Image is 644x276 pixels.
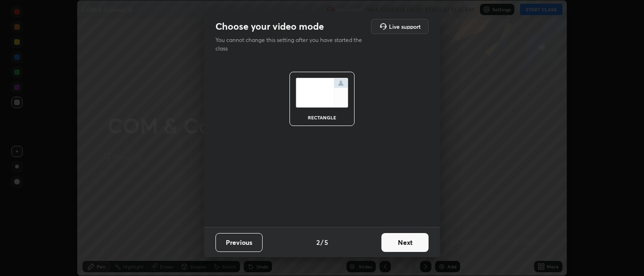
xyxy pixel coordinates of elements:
img: normalScreenIcon.ae25ed63.svg [296,78,348,108]
h4: 5 [324,237,328,247]
h5: Live support [389,24,421,29]
h2: Choose your video mode [215,20,324,33]
button: Next [381,233,429,252]
h4: / [321,237,323,247]
h4: 2 [316,237,320,247]
div: rectangle [303,115,341,120]
button: Previous [215,233,263,252]
p: You cannot change this setting after you have started the class [215,36,368,53]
